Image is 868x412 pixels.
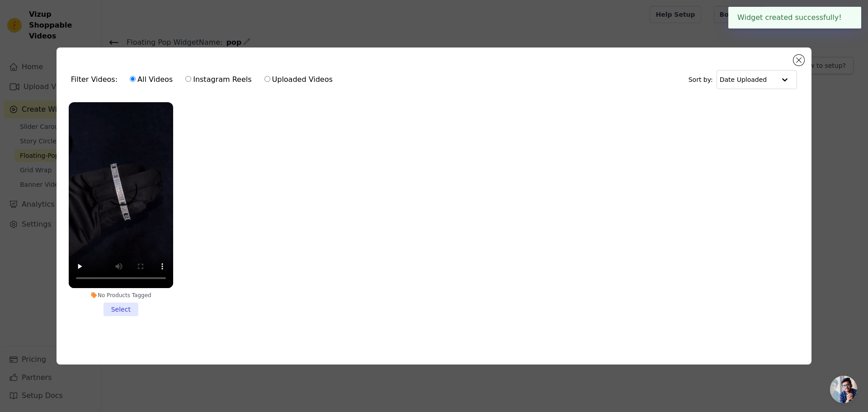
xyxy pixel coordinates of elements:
div: Filter Videos: [71,69,338,90]
button: Close [842,12,852,23]
a: Open chat [830,376,857,403]
label: All Videos [129,74,173,85]
label: Instagram Reels [185,74,252,85]
button: Close modal [793,55,804,66]
label: Uploaded Videos [264,74,333,85]
div: Widget created successfully! [728,7,861,28]
div: No Products Tagged [69,292,173,299]
div: Sort by: [689,70,797,89]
